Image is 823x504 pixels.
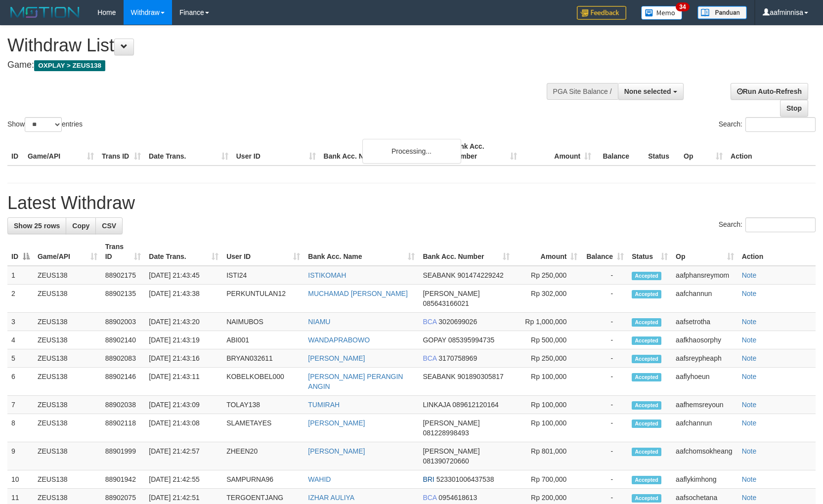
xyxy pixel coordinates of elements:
td: - [581,470,628,489]
h1: Withdraw List [7,36,539,55]
td: aafchomsokheang [672,442,738,470]
span: OXPLAY > ZEUS138 [34,60,105,71]
td: aafsetrotha [672,313,738,331]
span: Copy 089612120164 to clipboard [452,401,498,409]
td: KOBELKOBEL000 [222,368,304,396]
span: BRI [423,475,434,483]
td: ZEUS138 [34,368,101,396]
th: Op: activate to sort column ascending [672,238,738,266]
td: - [581,285,628,313]
td: 9 [7,442,34,470]
th: Bank Acc. Number [447,137,521,166]
td: 88902003 [101,313,145,331]
span: [PERSON_NAME] [423,447,479,455]
span: Accepted [632,318,661,327]
td: Rp 700,000 [514,470,581,489]
td: Rp 100,000 [514,414,581,442]
a: WAHID [308,475,331,483]
span: Accepted [632,373,661,381]
th: Trans ID [98,137,145,166]
td: TOLAY138 [222,396,304,414]
span: BCA [423,494,436,502]
td: aaflykimhong [672,470,738,489]
label: Search: [719,117,816,132]
th: Bank Acc. Number: activate to sort column ascending [419,238,514,266]
a: Note [742,419,757,427]
td: [DATE] 21:43:09 [145,396,222,414]
span: [PERSON_NAME] [423,290,479,297]
td: 5 [7,349,34,368]
a: Copy [66,217,96,234]
td: ZEUS138 [34,442,101,470]
td: ZEUS138 [34,266,101,285]
td: ISTI24 [222,266,304,285]
a: TUMIRAH [308,401,340,409]
td: - [581,442,628,470]
th: ID: activate to sort column descending [7,238,34,266]
a: Note [742,447,757,455]
a: MUCHAMAD [PERSON_NAME] [308,290,407,297]
td: [DATE] 21:42:57 [145,442,222,470]
td: [DATE] 21:43:11 [145,368,222,396]
td: 88902083 [101,349,145,368]
td: aaflyhoeun [672,368,738,396]
span: Accepted [632,272,661,280]
td: ZEUS138 [34,313,101,331]
td: [DATE] 21:43:38 [145,285,222,313]
span: Copy 0954618613 to clipboard [438,494,477,502]
th: Balance [595,137,644,166]
td: 8 [7,414,34,442]
span: Copy 081228998493 to clipboard [423,429,469,437]
td: Rp 1,000,000 [514,313,581,331]
th: Bank Acc. Name: activate to sort column ascending [304,238,419,266]
td: 2 [7,285,34,313]
td: ABI001 [222,331,304,349]
a: Note [742,494,757,502]
th: Bank Acc. Name [320,137,447,166]
td: - [581,313,628,331]
td: ZEUS138 [34,470,101,489]
a: NIAMU [308,318,330,326]
th: Date Trans.: activate to sort column ascending [145,238,222,266]
td: NAIMUBOS [222,313,304,331]
a: IZHAR AULIYA [308,494,354,502]
span: Copy 901474229242 to clipboard [457,271,503,279]
a: WANDAPRABOWO [308,336,370,344]
td: BRYAN032611 [222,349,304,368]
td: 7 [7,396,34,414]
td: Rp 250,000 [514,349,581,368]
td: - [581,396,628,414]
label: Search: [719,217,816,232]
span: Copy [72,222,89,230]
td: 88901999 [101,442,145,470]
a: [PERSON_NAME] [308,419,365,427]
td: [DATE] 21:42:55 [145,470,222,489]
td: aafchannun [672,285,738,313]
th: Op [680,137,727,166]
span: 34 [676,2,689,11]
td: ZHEEN20 [222,442,304,470]
div: PGA Site Balance / [547,83,618,100]
td: 88902038 [101,396,145,414]
span: Copy 085643166021 to clipboard [423,299,469,307]
span: [PERSON_NAME] [423,419,479,427]
td: 1 [7,266,34,285]
a: Note [742,290,757,297]
img: MOTION_logo.png [7,5,83,20]
td: - [581,331,628,349]
td: - [581,266,628,285]
a: Run Auto-Refresh [731,83,808,100]
td: aafhemsreyoun [672,396,738,414]
td: ZEUS138 [34,414,101,442]
td: aafphansreymom [672,266,738,285]
td: - [581,368,628,396]
th: Status: activate to sort column ascending [628,238,672,266]
img: Button%20Memo.svg [641,6,683,20]
a: Note [742,354,757,362]
td: [DATE] 21:43:45 [145,266,222,285]
th: ID [7,137,24,166]
td: 88902146 [101,368,145,396]
td: - [581,414,628,442]
td: 10 [7,470,34,489]
span: SEABANK [423,373,455,380]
